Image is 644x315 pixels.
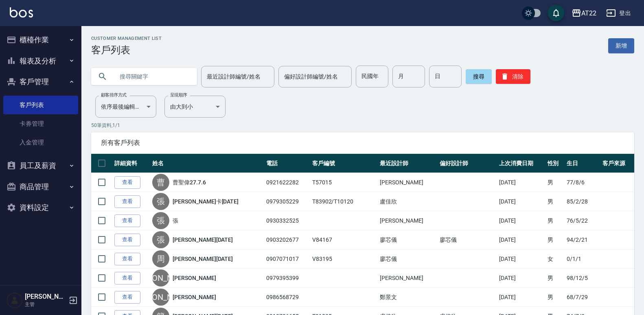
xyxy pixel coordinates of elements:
div: [PERSON_NAME] [152,289,169,306]
td: V84167 [310,230,378,249]
h3: 客戶列表 [91,44,162,56]
a: 客戶列表 [3,96,78,114]
td: 盧佳欣 [378,192,438,211]
button: 客戶管理 [3,71,78,92]
th: 客戶編號 [310,154,378,173]
td: [DATE] [497,269,545,288]
th: 偏好設計師 [438,154,497,173]
td: 男 [545,211,565,230]
th: 最近設計師 [378,154,438,173]
td: 0930332525 [264,211,310,230]
td: 鄭景文 [378,288,438,307]
th: 詳細資料 [112,154,150,173]
div: 依序最後編輯時間 [95,96,156,118]
div: 由大到小 [164,96,226,118]
td: [DATE] [497,230,545,249]
h5: [PERSON_NAME] [25,293,66,301]
img: Person [7,292,23,308]
td: 85/2/28 [565,192,600,211]
a: 卡券管理 [3,114,78,133]
td: 77/8/6 [565,173,600,192]
a: 入金管理 [3,133,78,152]
button: 登出 [603,6,634,21]
a: 查看 [114,214,140,227]
button: AT22 [568,5,600,22]
h2: Customer Management List [91,36,162,41]
div: 張 [152,193,169,210]
td: [PERSON_NAME] [378,269,438,288]
td: [PERSON_NAME] [378,173,438,192]
div: 張 [152,212,169,229]
th: 上次消費日期 [497,154,545,173]
td: [PERSON_NAME] [378,211,438,230]
td: [DATE] [497,173,545,192]
td: V83195 [310,249,378,269]
a: [PERSON_NAME][DATE] [173,255,233,263]
a: 新增 [608,38,634,53]
th: 客戶來源 [600,154,634,173]
img: Logo [10,7,33,17]
p: 50 筆資料, 1 / 1 [91,122,634,129]
th: 生日 [565,154,600,173]
a: [PERSON_NAME] [173,293,216,301]
th: 性別 [545,154,565,173]
button: 商品管理 [3,176,78,197]
td: [DATE] [497,211,545,230]
td: 0979395399 [264,269,310,288]
td: 68/7/29 [565,288,600,307]
td: T57015 [310,173,378,192]
td: [DATE] [497,249,545,269]
button: 清除 [496,69,530,84]
th: 電話 [264,154,310,173]
td: 0/1/1 [565,249,600,269]
label: 顧客排序方式 [101,92,127,98]
button: 資料設定 [3,197,78,218]
button: 櫃檯作業 [3,29,78,50]
td: 男 [545,269,565,288]
a: 查看 [114,195,140,208]
button: 員工及薪資 [3,155,78,176]
td: 94/2/21 [565,230,600,249]
td: 廖芯儀 [438,230,497,249]
td: 0903202677 [264,230,310,249]
p: 主管 [25,301,66,308]
div: [PERSON_NAME] [152,269,169,287]
a: 曹聖偉27.7.6 [173,178,206,186]
td: 廖芯儀 [378,230,438,249]
th: 姓名 [150,154,264,173]
a: 查看 [114,272,140,284]
td: 男 [545,192,565,211]
label: 呈現順序 [170,92,187,98]
a: 張 [173,217,178,225]
div: 曹 [152,174,169,191]
td: 男 [545,288,565,307]
input: 搜尋關鍵字 [114,66,191,87]
td: [DATE] [497,288,545,307]
a: 查看 [114,253,140,265]
td: [DATE] [497,192,545,211]
td: 98/12/5 [565,269,600,288]
a: [PERSON_NAME]卡[DATE] [173,197,239,206]
button: save [548,5,564,21]
a: [PERSON_NAME][DATE] [173,236,233,244]
td: 女 [545,249,565,269]
td: T83902/T10120 [310,192,378,211]
td: 廖芯儀 [378,249,438,269]
a: 查看 [114,234,140,246]
div: 張 [152,231,169,248]
td: 0921622282 [264,173,310,192]
a: 查看 [114,176,140,189]
td: 76/5/22 [565,211,600,230]
td: 0907071017 [264,249,310,269]
button: 報表及分析 [3,50,78,72]
td: 男 [545,230,565,249]
a: [PERSON_NAME] [173,274,216,282]
td: 男 [545,173,565,192]
td: 0979305229 [264,192,310,211]
div: 周 [152,250,169,267]
td: 0986568729 [264,288,310,307]
button: 搜尋 [466,69,492,84]
a: 查看 [114,291,140,304]
span: 所有客戶列表 [101,139,624,147]
div: AT22 [581,8,596,18]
